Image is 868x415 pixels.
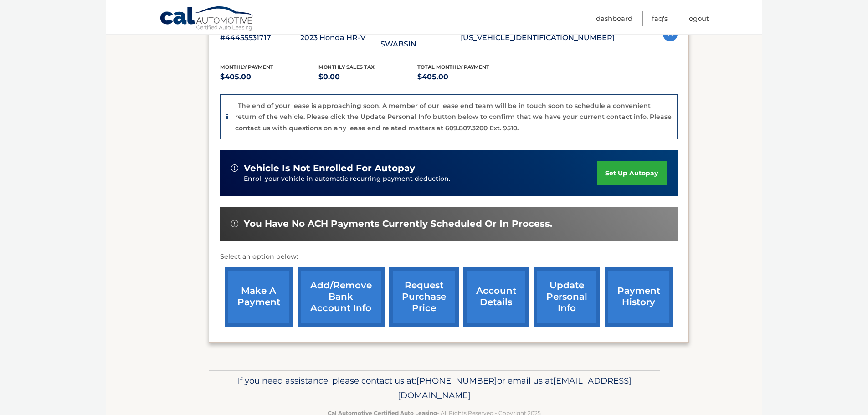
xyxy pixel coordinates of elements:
[318,71,417,83] p: $0.00
[235,102,672,132] p: The end of your lease is approaching soon. A member of our lease end team will be in touch soon t...
[318,64,375,70] span: Monthly sales Tax
[298,267,385,327] a: Add/Remove bank account info
[687,11,709,26] a: Logout
[231,220,238,227] img: alert-white.svg
[220,31,300,44] p: #44455531717
[225,267,293,327] a: make a payment
[605,267,673,327] a: payment history
[159,6,255,32] a: Cal Automotive
[300,31,380,44] p: 2023 Honda HR-V
[652,11,668,26] a: FAQ's
[215,374,654,403] p: If you need assistance, please contact us at: or email us at
[244,218,552,230] span: You have no ACH payments currently scheduled or in process.
[220,71,319,83] p: $405.00
[597,161,666,185] a: set up autopay
[220,64,273,70] span: Monthly Payment
[461,31,615,44] p: [US_VEHICLE_IDENTIFICATION_NUMBER]
[534,267,600,327] a: update personal info
[231,164,238,172] img: alert-white.svg
[596,11,632,26] a: Dashboard
[416,375,497,386] span: [PHONE_NUMBER]
[244,174,597,184] p: Enroll your vehicle in automatic recurring payment deduction.
[244,163,415,174] span: vehicle is not enrolled for autopay
[463,267,529,327] a: account details
[380,25,461,51] p: [PERSON_NAME] SWABSIN
[220,251,678,262] p: Select an option below:
[417,64,489,70] span: Total Monthly Payment
[389,267,459,327] a: request purchase price
[417,71,516,83] p: $405.00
